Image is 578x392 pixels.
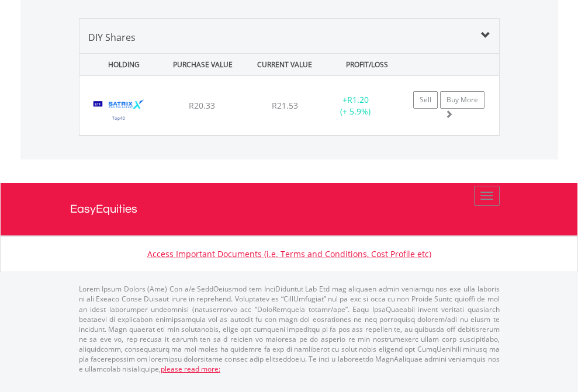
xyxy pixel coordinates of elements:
[327,54,407,75] div: PROFIT/LOSS
[272,100,298,111] span: R21.53
[79,284,500,374] p: Lorem Ipsum Dolors (Ame) Con a/e SeddOeiusmod tem InciDiduntut Lab Etd mag aliquaen admin veniamq...
[163,54,243,75] div: PURCHASE VALUE
[147,248,431,259] a: Access Important Documents (i.e. Terms and Conditions, Cost Profile etc)
[70,183,508,235] a: EasyEquities
[319,94,392,117] div: + (+ 5.9%)
[189,100,215,111] span: R20.33
[413,91,438,109] a: Sell
[161,364,220,374] a: please read more:
[85,91,153,132] img: TFSA.STX40.png
[88,31,136,44] span: DIY Shares
[440,91,484,109] a: Buy More
[81,54,160,75] div: HOLDING
[347,94,369,105] span: R1.20
[245,54,324,75] div: CURRENT VALUE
